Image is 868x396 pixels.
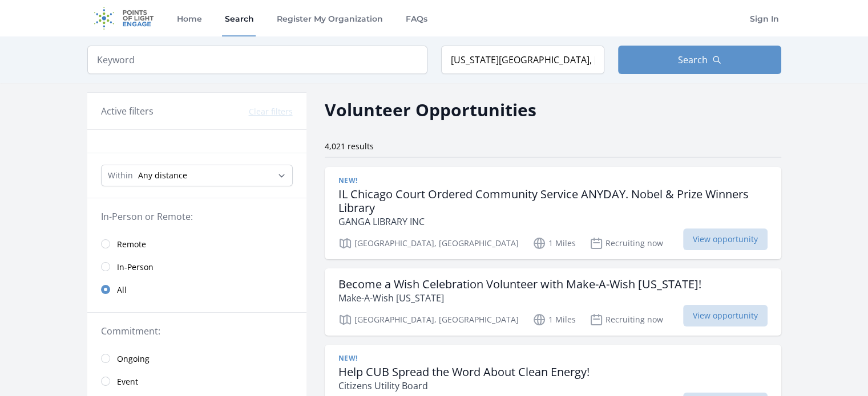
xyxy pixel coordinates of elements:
[683,228,768,250] span: View opportunity
[338,187,768,215] h3: IL Chicago Court Ordered Community Service ANYDAY. Nobel & Prize Winners Library
[325,167,781,259] a: New! IL Chicago Court Ordered Community Service ANYDAY. Nobel & Prize Winners Library GANGA LIBRA...
[325,141,374,152] span: 4,021 results
[117,262,154,273] span: In-Person
[87,255,306,278] a: In-Person
[87,370,306,393] a: Event
[325,268,781,336] a: Become a Wish Celebration Volunteer with Make-A-Wish [US_STATE]! Make-A-Wish [US_STATE] [GEOGRAPH...
[683,305,768,326] span: View opportunity
[117,353,150,365] span: Ongoing
[338,379,590,393] p: Citizens Utility Board
[117,284,127,296] span: All
[87,232,306,255] a: Remote
[338,354,358,363] span: New!
[338,313,519,326] p: [GEOGRAPHIC_DATA], [GEOGRAPHIC_DATA]
[325,97,536,123] h2: Volunteer Opportunities
[532,236,576,250] p: 1 Miles
[101,104,154,118] h3: Active filters
[87,347,306,370] a: Ongoing
[338,176,358,185] span: New!
[441,46,604,74] input: Location
[87,46,427,74] input: Keyword
[590,313,663,326] p: Recruiting now
[338,215,768,228] p: GANGA LIBRARY INC
[338,291,701,305] p: Make-A-Wish [US_STATE]
[101,324,293,338] legend: Commitment:
[101,210,293,223] legend: In-Person or Remote:
[249,106,293,117] button: Clear filters
[117,239,146,250] span: Remote
[338,365,590,379] h3: Help CUB Spread the Word About Clean Energy!
[532,313,576,326] p: 1 Miles
[590,236,663,250] p: Recruiting now
[101,165,293,186] select: Search Radius
[117,376,138,387] span: Event
[338,277,701,291] h3: Become a Wish Celebration Volunteer with Make-A-Wish [US_STATE]!
[678,53,708,67] span: Search
[87,278,306,301] a: All
[338,236,519,250] p: [GEOGRAPHIC_DATA], [GEOGRAPHIC_DATA]
[618,46,781,74] button: Search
